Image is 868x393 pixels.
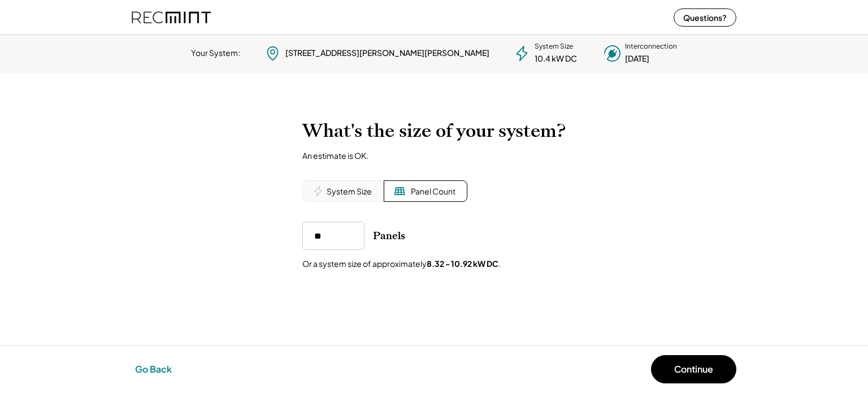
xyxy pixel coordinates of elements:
div: Your System: [191,47,240,59]
div: 10.4 kW DC [535,53,577,64]
div: [DATE] [625,53,649,64]
strong: 8.32 - 10.92 kW DC [427,258,498,269]
div: System Size [327,186,372,197]
div: Interconnection [625,42,677,51]
div: System Size [535,42,573,51]
div: Panel Count [411,186,455,197]
h2: What's the size of your system? [302,120,566,142]
div: Panels [373,229,405,243]
button: Continue [651,355,736,383]
img: recmint-logotype%403x%20%281%29.jpeg [132,2,211,32]
button: Questions? [674,8,736,27]
img: Solar%20Panel%20Icon.svg [394,185,405,197]
div: Or a system size of approximately . [302,258,501,270]
div: An estimate is OK. [302,150,368,161]
button: Go Back [132,357,175,382]
div: [STREET_ADDRESS][PERSON_NAME][PERSON_NAME] [285,47,489,59]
